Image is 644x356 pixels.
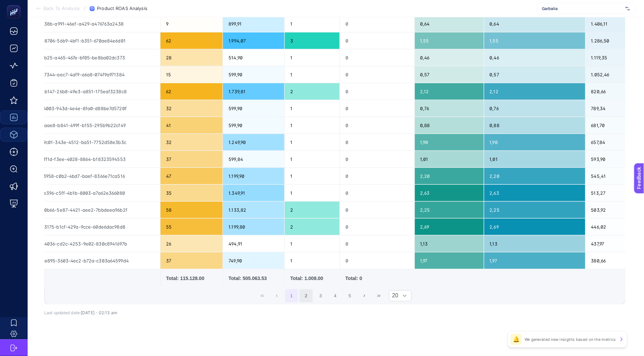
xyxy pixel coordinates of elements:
[285,49,340,66] div: 1
[285,151,340,167] div: 1
[626,5,630,12] img: svg%3e
[223,185,284,201] div: 1.349,91
[415,66,484,83] div: 0,57
[484,185,585,201] div: 2,63
[28,117,160,134] div: d26baae8-b841-499f-b155-295b9b22cf49
[290,275,334,282] div: Total: 1.008.00
[285,168,340,184] div: 1
[484,117,585,134] div: 0,88
[586,134,629,151] div: 657,84
[223,66,284,83] div: 599,90
[586,117,629,134] div: 681,70
[160,16,223,32] div: 9
[484,49,585,66] div: 0,46
[484,151,585,167] div: 1,01
[285,289,298,302] button: 1
[586,168,629,184] div: 545,41
[340,49,414,66] div: 0
[586,16,629,32] div: 1.406,11
[223,117,284,134] div: 599,90
[340,83,414,100] div: 0
[415,117,484,134] div: 0,88
[484,252,585,269] div: 1,97
[223,134,284,151] div: 1.249,90
[285,202,340,218] div: 2
[28,16,160,32] div: cfd1f38b-a991-46ef-a429-a476763a2438
[340,16,414,32] div: 0
[586,83,629,100] div: 820,66
[285,185,340,201] div: 1
[484,219,585,235] div: 2,69
[4,2,26,8] span: Feedback
[340,168,414,184] div: 0
[44,310,81,316] span: Last updated date:
[542,6,623,11] span: Garbalia
[511,334,522,345] div: 🔔
[285,252,340,269] div: 1
[285,134,340,151] div: 1
[223,16,284,32] div: 899,91
[28,235,160,252] div: d3e94036-cd2c-4253-9e02-830c8941697b
[484,16,585,32] div: 0,64
[484,66,585,83] div: 0,57
[160,100,223,117] div: 32
[160,151,223,167] div: 37
[28,168,160,184] div: f08c3958-c0b2-4bd7-baef-8366e71ca516
[415,83,484,100] div: 2,12
[415,134,484,151] div: 1,90
[358,289,371,302] button: Next Page
[223,252,284,269] div: 749,90
[28,66,160,83] div: 0c237344-aec7-4af9-a6a8-074f9a971384
[415,100,484,117] div: 0,76
[285,83,340,100] div: 2
[28,151,160,167] div: 1badff1d-f3ee-4028-8864-b18323594553
[223,235,284,252] div: 494,91
[28,219,160,235] div: cd203175-b1cf-429a-9cce-60de6dac98d8
[415,16,484,32] div: 0,64
[484,32,585,49] div: 1,55
[484,235,585,252] div: 1,13
[28,185,160,201] div: e3c1e396-c5ff-4b1b-8003-a7a62e366080
[340,117,414,134] div: 0
[160,235,223,252] div: 26
[329,289,342,302] button: 4
[28,202,160,218] div: a9da0b66-5e87-4421-aee2-7bbdeea96b2f
[484,100,585,117] div: 0,76
[160,134,223,151] div: 32
[285,117,340,134] div: 1
[415,32,484,49] div: 1,55
[166,275,217,282] div: Total: 115.128.00
[160,185,223,201] div: 35
[586,252,629,269] div: 380,66
[415,185,484,201] div: 2,63
[285,16,340,32] div: 1
[81,310,117,316] span: [DATE]・02:13 am
[160,49,223,66] div: 28
[415,49,484,66] div: 0,46
[28,32,160,49] div: 53eb8706-56b9-4bf1-b351-670ae84e6d01
[345,275,409,282] div: Total: 0
[586,219,629,235] div: 446,02
[415,151,484,167] div: 1,01
[28,134,160,151] div: 1ba19c01-343e-4512-ba51-7752d58e3b3c
[28,49,160,66] div: f2f5fb25-a465-467e-bf05-be8ba02dc373
[415,202,484,218] div: 2,25
[223,32,284,49] div: 1.994,07
[586,235,629,252] div: 437,97
[160,66,223,83] div: 15
[28,252,160,269] div: 0023e895-3603-4ec2-b72a-c303a64599d4
[340,185,414,201] div: 0
[285,219,340,235] div: 2
[340,219,414,235] div: 0
[28,100,160,117] div: f7844003-943d-4e4e-8fa0-d88be7d5720f
[586,151,629,167] div: 593,90
[223,151,284,167] div: 599,84
[160,168,223,184] div: 47
[223,202,284,218] div: 1.133,82
[586,185,629,201] div: 513,27
[84,6,86,11] span: /
[300,289,313,302] button: 2
[223,168,284,184] div: 1.199,90
[285,66,340,83] div: 1
[97,6,147,11] span: Product ROAS Analysis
